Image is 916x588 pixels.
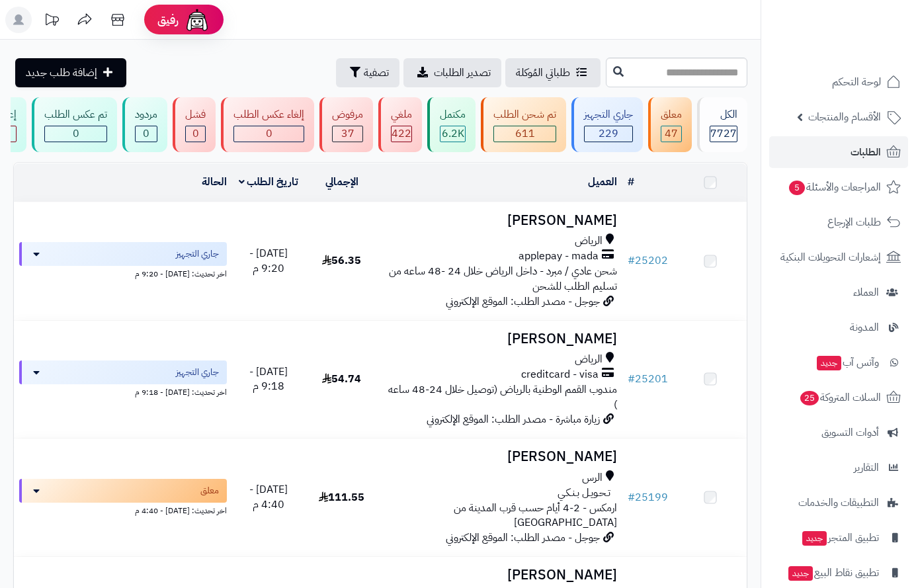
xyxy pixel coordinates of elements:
div: 37 [333,126,362,142]
div: فشل [185,107,206,122]
a: وآتس آبجديد [769,347,908,378]
div: جاري التجهيز [584,107,633,122]
span: 611 [515,126,535,142]
div: مردود [135,107,157,122]
span: 0 [73,126,79,142]
a: تطبيق المتجرجديد [769,522,908,554]
span: تصفية [364,65,389,81]
a: #25202 [628,253,668,269]
span: جاري التجهيز [176,366,219,379]
div: 0 [186,126,205,142]
span: العملاء [853,283,879,302]
a: الطلبات [769,136,908,168]
span: جاري التجهيز [176,247,219,261]
span: 422 [392,126,411,142]
span: [DATE] - 9:18 م [249,364,288,395]
div: 229 [585,126,632,142]
span: تطبيق المتجر [801,528,879,547]
span: 56.35 [322,253,361,269]
button: تصفية [336,58,399,87]
div: تم عكس الطلب [44,107,107,122]
span: التطبيقات والخدمات [798,493,879,512]
span: 111.55 [319,489,364,505]
a: إلغاء عكس الطلب 0 [218,97,317,152]
span: وآتس آب [815,353,879,372]
a: إضافة طلب جديد [15,58,126,87]
span: جديد [802,531,827,546]
div: مرفوض [332,107,363,122]
a: طلباتي المُوكلة [505,58,601,87]
div: 0 [136,126,157,142]
span: creditcard - visa [521,367,599,382]
div: 0 [234,126,304,142]
span: رفيق [157,12,179,28]
span: المدونة [850,318,879,337]
img: logo-2.png [826,24,903,52]
a: تم عكس الطلب 0 [29,97,120,152]
span: 0 [143,126,149,142]
a: لوحة التحكم [769,66,908,98]
span: 25 [800,390,819,405]
span: 5 [788,180,805,195]
a: جاري التجهيز 229 [569,97,645,152]
span: إشعارات التحويلات البنكية [780,248,881,267]
div: الكل [710,107,737,122]
span: تطبيق نقاط البيع [787,564,879,582]
div: مكتمل [440,107,466,122]
h3: [PERSON_NAME] [384,449,617,464]
span: الرس [582,470,603,485]
span: 6.2K [442,126,464,142]
h3: [PERSON_NAME] [384,331,617,347]
div: 47 [661,126,681,142]
a: #25199 [628,489,668,505]
span: جوجل - مصدر الطلب: الموقع الإلكتروني [446,530,600,546]
a: تصدير الطلبات [403,58,501,87]
a: تحديثات المنصة [35,7,68,36]
span: طلباتي المُوكلة [516,65,570,81]
div: إلغاء عكس الطلب [233,107,304,122]
span: السلات المتروكة [799,388,881,407]
span: # [628,253,635,269]
a: معلق 47 [645,97,694,152]
span: 37 [341,126,354,142]
span: 0 [192,126,199,142]
span: مندوب القمم الوطنية بالرياض (توصيل خلال 24-48 ساعه ) [388,382,617,413]
a: مكتمل 6.2K [425,97,478,152]
span: أدوات التسويق [821,423,879,442]
a: مرفوض 37 [317,97,376,152]
a: المراجعات والأسئلة5 [769,171,908,203]
div: 6204 [440,126,465,142]
span: 7727 [710,126,737,142]
span: جديد [788,566,813,581]
span: الطلبات [851,143,881,161]
a: أدوات التسويق [769,417,908,448]
span: 47 [665,126,678,142]
a: الحالة [202,174,227,190]
a: الإجمالي [325,174,358,190]
span: جوجل - مصدر الطلب: الموقع الإلكتروني [446,294,600,310]
div: اخر تحديث: [DATE] - 9:18 م [19,384,227,398]
a: فشل 0 [170,97,218,152]
span: الرياض [575,233,603,249]
a: مردود 0 [120,97,170,152]
h3: [PERSON_NAME] [384,567,617,583]
div: اخر تحديث: [DATE] - 4:40 م [19,503,227,517]
div: 0 [45,126,106,142]
div: 422 [392,126,411,142]
a: # [628,174,634,190]
a: طلبات الإرجاع [769,206,908,238]
a: #25201 [628,371,668,387]
div: اخر تحديث: [DATE] - 9:20 م [19,266,227,280]
span: معلق [200,484,219,497]
span: جديد [817,356,841,370]
span: شحن عادي / مبرد - داخل الرياض خلال 24 -48 ساعه من تسليم الطلب للشحن [389,263,617,294]
span: applepay - mada [519,249,599,264]
span: إضافة طلب جديد [26,65,97,81]
a: العملاء [769,276,908,308]
h3: [PERSON_NAME] [384,213,617,228]
a: المدونة [769,312,908,343]
span: المراجعات والأسئلة [788,178,881,196]
span: [DATE] - 4:40 م [249,482,288,513]
a: ملغي 422 [376,97,425,152]
span: 54.74 [322,371,361,387]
